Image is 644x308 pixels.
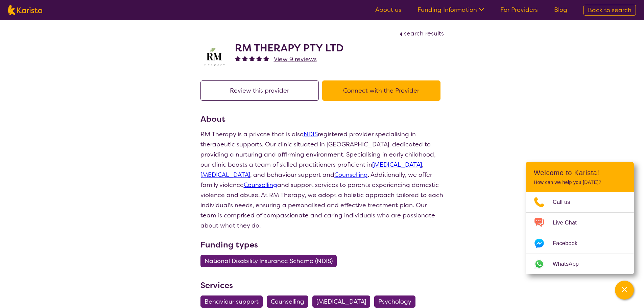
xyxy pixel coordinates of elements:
[271,295,304,308] span: Counselling
[374,298,420,306] a: Psychology
[378,295,411,308] span: Psychology
[334,171,368,179] a: Counselling
[200,298,267,306] a: Behaviour support
[235,42,343,54] h2: RM THERAPY PTY LTD
[200,279,444,291] h3: Services
[375,6,401,14] a: About us
[244,181,277,189] a: Counselling
[526,192,634,274] ul: Choose channel
[200,113,444,125] h3: About
[200,239,444,251] h3: Funding types
[200,129,444,231] p: RM Therapy is a private that is also registered provider specialising in therapeutic supports. Ou...
[200,45,228,69] img: jkcmowvo05k4pzdyvbtc.png
[274,55,317,63] span: View 9 reviews
[398,29,444,38] a: search results
[304,130,318,138] a: NDIS
[418,6,484,14] a: Funding Information
[235,55,241,61] img: fullstar
[553,197,578,207] span: Call us
[256,55,262,61] img: fullstar
[8,5,42,15] img: Karista logo
[267,298,312,306] a: Counselling
[316,295,366,308] span: [MEDICAL_DATA]
[588,6,631,14] span: Back to search
[242,55,248,61] img: fullstar
[553,238,586,248] span: Facebook
[200,87,322,95] a: Review this provider
[312,298,374,306] a: [MEDICAL_DATA]
[249,55,255,61] img: fullstar
[322,87,444,95] a: Connect with the Provider
[200,171,250,179] a: [MEDICAL_DATA]
[526,162,634,274] div: Channel Menu
[554,6,567,14] a: Blog
[372,161,422,169] a: [MEDICAL_DATA]
[553,218,585,228] span: Live Chat
[615,281,634,300] button: Channel Menu
[526,254,634,274] a: Web link opens in a new tab.
[534,169,626,177] h2: Welcome to Karista!
[553,259,587,269] span: WhatsApp
[322,80,440,101] button: Connect with the Provider
[583,5,636,16] a: Back to search
[205,255,333,267] span: National Disability Insurance Scheme (NDIS)
[500,6,538,14] a: For Providers
[200,80,319,101] button: Review this provider
[200,257,341,265] a: National Disability Insurance Scheme (NDIS)
[205,295,259,308] span: Behaviour support
[534,180,626,185] p: How can we help you [DATE]?
[404,29,444,38] span: search results
[274,54,317,64] a: View 9 reviews
[263,55,269,61] img: fullstar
